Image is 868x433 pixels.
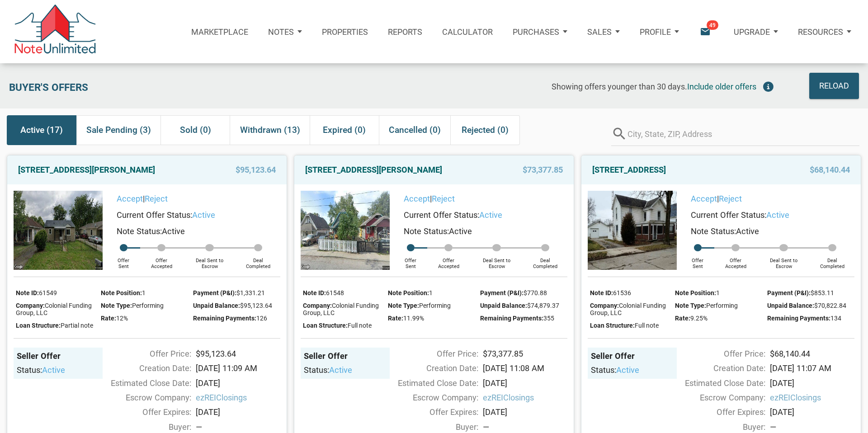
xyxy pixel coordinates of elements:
div: Estimated Close Date: [98,377,192,389]
span: Company: [16,302,45,309]
span: $74,879.37 [527,302,559,309]
div: Offer Sent [681,251,714,270]
div: Buyer: [672,421,766,433]
span: ezREIClosings [770,391,854,404]
button: Resources [788,15,861,48]
span: Partial note [61,322,93,329]
span: Note ID: [590,289,613,297]
span: Colonial Funding Group, LLC [303,302,379,316]
span: Unpaid Balance: [480,302,527,309]
span: $770.88 [524,289,547,297]
div: [DATE] 11:08 AM [478,362,572,374]
button: Profile [630,15,689,48]
a: Accept [404,194,430,203]
img: 576902 [588,191,677,270]
div: Deal Sent to Escrow [183,251,236,270]
p: Upgrade [734,27,770,37]
button: email49 [689,12,724,52]
span: Performing [419,302,451,309]
span: $70,822.84 [814,302,846,309]
div: — [196,421,280,433]
div: Seller Offer [591,351,673,362]
a: Accept [691,194,717,203]
span: $68,140.44 [810,162,850,178]
div: $68,140.44 [765,348,859,360]
a: Reject [432,194,455,203]
span: Performing [132,302,164,309]
span: 61548 [326,289,344,297]
span: Unpaid Balance: [193,302,240,309]
div: Seller Offer [17,351,99,362]
button: Purchases [503,15,577,48]
span: 126 [256,315,267,322]
span: 1 [142,289,146,297]
span: 49 [707,20,718,30]
a: Profile [630,12,689,52]
span: Note Position: [675,289,716,297]
span: Company: [590,302,619,309]
span: active [192,210,215,220]
span: $1,331.21 [236,289,265,297]
input: City, State, ZIP, Address [627,122,859,146]
button: Marketplace [181,12,258,52]
span: Status: [591,365,616,375]
div: [DATE] [765,377,859,389]
span: Sold (0) [180,122,211,138]
div: Reload [819,78,849,94]
a: Purchases [503,12,577,52]
span: $853.11 [811,289,834,297]
p: Calculator [442,27,493,37]
div: Offer Expires: [672,406,766,418]
a: Reject [719,194,742,203]
span: 1 [429,289,433,297]
span: Rejected (0) [462,122,509,138]
div: Sale Pending (3) [76,115,160,145]
span: 11.99% [403,315,424,322]
div: Offer Accepted [427,251,470,270]
span: $95,123.64 [236,162,276,178]
div: Deal Completed [523,251,567,270]
div: Escrow Company: [98,391,192,404]
span: Payment (P&I): [480,289,524,297]
span: Status: [304,365,329,375]
span: Remaining Payments: [767,315,830,322]
span: Note Status: [691,226,736,236]
span: Loan Structure: [16,322,61,329]
div: Creation Date: [672,362,766,374]
div: [DATE] [191,406,285,418]
span: Active [162,226,185,236]
span: $95,123.64 [240,302,272,309]
div: Creation Date: [98,362,192,374]
p: Purchases [513,27,559,37]
span: Colonial Funding Group, LLC [590,302,666,316]
div: Seller Offer [304,351,386,362]
p: Profile [640,27,671,37]
div: Withdrawn (13) [230,115,309,145]
p: Properties [322,27,368,37]
img: 575106 [14,191,103,270]
span: Full note [635,322,659,329]
img: 576834 [301,191,390,270]
a: Calculator [432,12,503,52]
span: $73,377.85 [523,162,563,178]
span: Performing [706,302,738,309]
span: Cancelled (0) [389,122,441,138]
div: [DATE] [765,406,859,418]
div: Offer Accepted [714,251,757,270]
div: Rejected (0) [450,115,520,145]
span: Note Type: [675,302,706,309]
span: Expired (0) [323,122,366,138]
span: Loan Structure: [303,322,348,329]
span: | [117,194,168,203]
p: Notes [268,27,294,37]
span: Remaining Payments: [193,315,256,322]
p: Reports [388,27,422,37]
div: Deal Sent to Escrow [470,251,523,270]
div: Offer Price: [98,348,192,360]
span: 61549 [39,289,57,297]
span: Unpaid Balance: [767,302,814,309]
div: Estimated Close Date: [672,377,766,389]
span: Status: [17,365,42,375]
span: ezREIClosings [483,391,567,404]
div: Offer Price: [672,348,766,360]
